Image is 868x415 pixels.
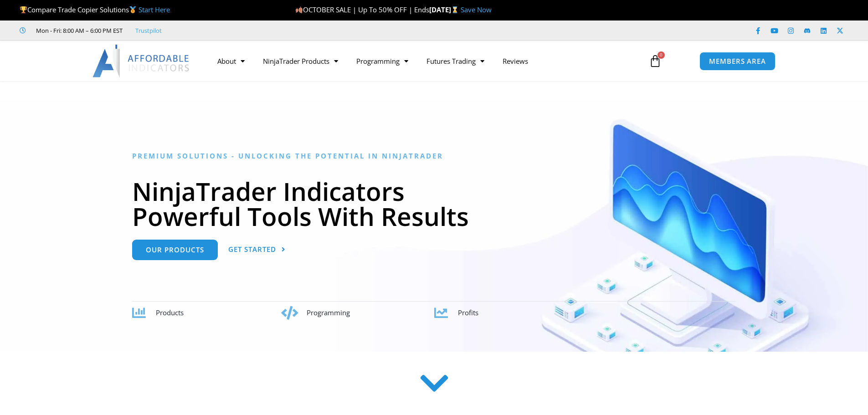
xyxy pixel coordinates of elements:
[458,308,478,317] span: Profits
[296,6,303,13] img: 🍂
[132,152,736,160] h6: Premium Solutions - Unlocking the Potential in NinjaTrader
[20,6,27,13] img: 🏆
[20,5,170,14] span: Compare Trade Copier Solutions
[417,51,493,72] a: Futures Trading
[129,6,136,13] img: 🥇
[92,45,190,77] img: LogoAI | Affordable Indicators – NinjaTrader
[635,48,675,74] a: 0
[34,25,123,36] span: Mon - Fri: 8:00 AM – 6:00 PM EST
[135,25,162,36] a: Trustpilot
[699,52,776,71] a: MEMBERS AREA
[208,51,638,72] nav: Menu
[429,5,461,14] strong: [DATE]
[295,5,429,14] span: OCTOBER SALE | Up To 50% OFF | Ends
[228,246,276,253] span: Get Started
[452,6,458,13] img: ⌛
[254,51,347,72] a: NinjaTrader Products
[156,308,184,317] span: Products
[132,240,218,260] a: Our Products
[208,51,254,72] a: About
[493,51,537,72] a: Reviews
[347,51,417,72] a: Programming
[657,51,665,59] span: 0
[228,240,286,260] a: Get Started
[709,58,766,65] span: MEMBERS AREA
[307,308,350,317] span: Programming
[146,246,204,253] span: Our Products
[461,5,492,14] a: Save Now
[132,179,736,229] h1: NinjaTrader Indicators Powerful Tools With Results
[139,5,170,14] a: Start Here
